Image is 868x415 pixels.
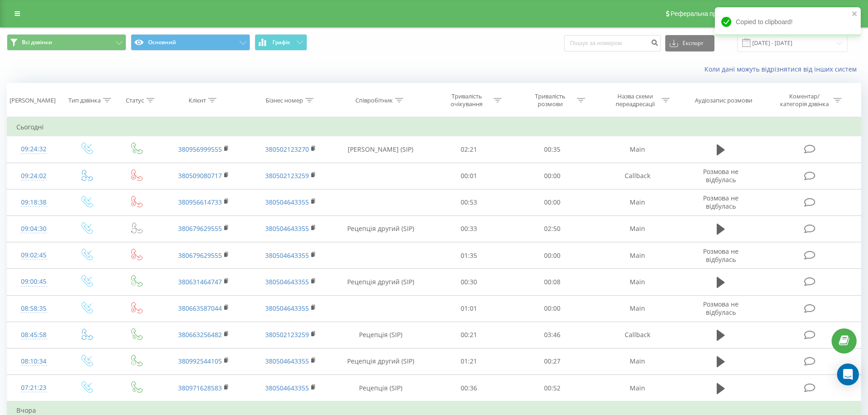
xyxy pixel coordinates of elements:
td: Callback [594,163,680,189]
div: Тип дзвінка [68,97,101,104]
a: 380504643355 [265,304,309,313]
td: 00:00 [511,242,594,269]
div: Open Intercom Messenger [837,364,859,385]
td: 00:53 [427,189,511,215]
a: 380663256482 [178,330,222,339]
div: Аудіозапис розмови [695,97,752,104]
div: [PERSON_NAME] [10,97,56,104]
div: 09:02:45 [16,246,51,264]
div: Статус [126,97,144,104]
td: Main [594,242,680,269]
td: Main [594,295,680,322]
td: 00:27 [511,348,594,374]
button: Всі дзвінки [7,34,126,51]
td: 00:33 [427,215,511,242]
div: 08:58:35 [16,300,51,318]
td: 01:35 [427,242,511,269]
td: Main [594,269,680,295]
div: 08:10:34 [16,353,51,370]
a: 380502123259 [265,330,309,339]
td: Main [594,375,680,402]
a: 380509080717 [178,171,222,180]
td: 00:52 [511,375,594,402]
a: 380663587044 [178,304,222,313]
td: 02:21 [427,136,511,163]
div: Співробітник [355,97,393,104]
div: 09:04:30 [16,220,51,238]
span: Розмова не відбулась [703,300,739,317]
div: Бізнес номер [266,97,303,104]
td: Рецепція (SIP) [334,375,427,402]
a: 380502123259 [265,171,309,180]
span: Розмова не відбулась [703,194,739,210]
a: 380679629555 [178,251,222,260]
a: 380971628583 [178,384,222,392]
td: 00:00 [511,163,594,189]
td: Main [594,215,680,242]
td: 00:35 [511,136,594,163]
span: Розмова не відбулась [703,247,739,264]
a: 380992544105 [178,357,222,365]
a: 380504643355 [265,198,309,206]
td: Main [594,189,680,215]
td: 00:01 [427,163,511,189]
a: 380504643355 [265,384,309,392]
a: 380956614733 [178,198,222,206]
a: 380679629555 [178,224,222,233]
button: close [852,10,858,19]
div: 09:18:38 [16,194,51,211]
div: 09:24:02 [16,167,51,185]
td: Main [594,136,680,163]
a: 380504643355 [265,357,309,365]
button: Графік [255,34,307,51]
td: Рецепція (SIP) [334,322,427,348]
td: 02:50 [511,215,594,242]
div: 08:45:58 [16,326,51,344]
td: 00:00 [511,295,594,322]
div: Copied to clipboard! [715,7,861,36]
span: Реферальна програма [671,10,738,17]
div: 07:21:23 [16,379,51,397]
td: Сьогодні [7,118,861,136]
td: 01:21 [427,348,511,374]
a: 380504643355 [265,224,309,233]
div: 09:00:45 [16,273,51,291]
a: Коли дані можуть відрізнятися вiд інших систем [704,65,861,73]
td: 00:30 [427,269,511,295]
td: 00:08 [511,269,594,295]
a: 380631464747 [178,277,222,286]
a: 380956999555 [178,145,222,154]
span: Розмова не відбулась [703,167,739,184]
button: Експорт [665,35,714,51]
td: 03:46 [511,322,594,348]
td: [PERSON_NAME] (SIP) [334,136,427,163]
div: Коментар/категорія дзвінка [778,92,831,108]
td: Рецепція другий (SIP) [334,215,427,242]
td: Callback [594,322,680,348]
input: Пошук за номером [564,35,661,51]
td: Рецепція другий (SIP) [334,269,427,295]
div: Назва схеми переадресації [611,92,659,108]
td: 00:36 [427,375,511,402]
td: 00:21 [427,322,511,348]
button: Основний [131,34,250,51]
td: Main [594,348,680,374]
span: Всі дзвінки [22,39,52,46]
td: 00:00 [511,189,594,215]
a: 380504643355 [265,251,309,260]
a: 380502123270 [265,145,309,154]
div: Тривалість очікування [442,92,491,108]
div: Тривалість розмови [526,92,575,108]
span: Графік [272,39,290,46]
td: 01:01 [427,295,511,322]
a: 380504643355 [265,277,309,286]
div: Клієнт [189,97,206,104]
div: 09:24:32 [16,140,51,158]
td: Рецепція другий (SIP) [334,348,427,374]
